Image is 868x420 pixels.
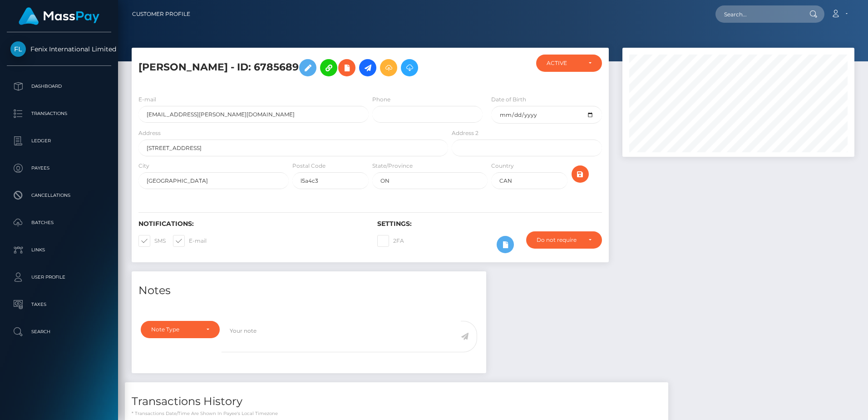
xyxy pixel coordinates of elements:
p: User Profile [10,270,108,284]
a: Ledger [7,130,111,152]
button: Note Type [141,321,220,338]
label: E-mail [138,95,156,104]
a: Payees [7,157,111,180]
label: 2FA [377,235,404,247]
label: SMS [138,235,166,247]
span: Fenix International Limited [7,45,111,53]
div: ACTIVE [547,60,581,67]
div: Note Type [151,326,199,333]
p: Search [10,325,108,339]
button: ACTIVE [536,55,602,72]
label: Phone [372,95,390,104]
h4: Notes [138,283,479,299]
p: * Transactions date/time are shown in payee's local timezone [132,410,661,417]
label: City [138,162,149,170]
a: Cancellations [7,184,111,207]
p: Payees [10,161,108,175]
p: Taxes [10,298,108,311]
div: Do not require [537,236,581,244]
label: Address 2 [452,129,478,137]
label: E-mail [173,235,207,247]
label: Date of Birth [491,95,526,104]
h6: Settings: [377,220,602,228]
input: Search... [715,5,801,23]
label: Postal Code [292,162,325,170]
img: MassPay Logo [19,7,99,25]
p: Ledger [10,134,108,148]
p: Batches [10,216,108,230]
button: Do not require [526,231,602,249]
a: Dashboard [7,75,111,98]
p: Links [10,243,108,257]
p: Transactions [10,107,108,120]
label: State/Province [372,162,413,170]
a: Links [7,239,111,261]
a: Batches [7,211,111,234]
a: Initiate Payout [359,59,376,76]
a: Transactions [7,102,111,125]
h5: [PERSON_NAME] - ID: 6785689 [138,55,443,81]
label: Country [491,162,514,170]
a: Search [7,320,111,343]
a: User Profile [7,266,111,289]
a: Customer Profile [132,5,190,24]
img: Fenix International Limited [10,41,26,57]
h4: Transactions History [132,394,661,410]
p: Cancellations [10,189,108,202]
h6: Notifications: [138,220,364,228]
label: Address [138,129,161,137]
p: Dashboard [10,80,108,93]
a: Taxes [7,293,111,316]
